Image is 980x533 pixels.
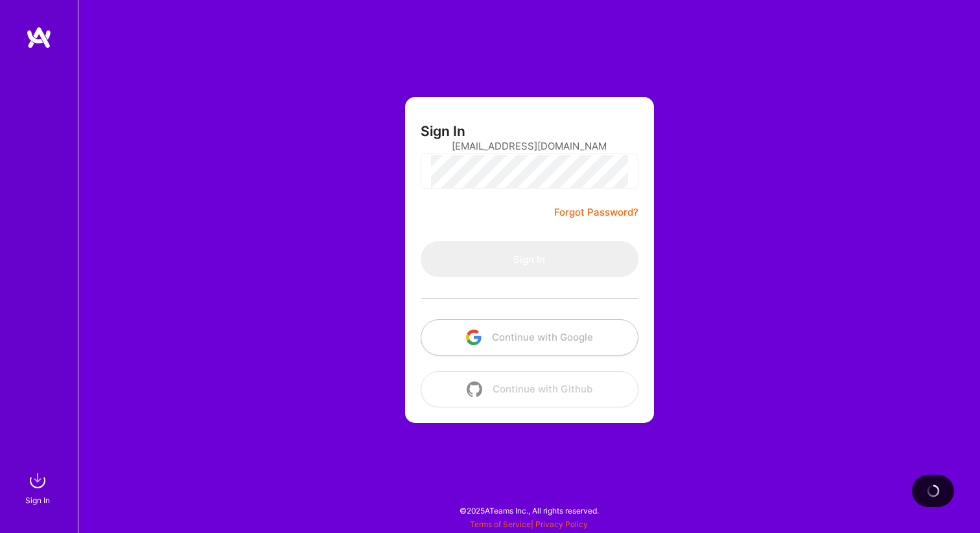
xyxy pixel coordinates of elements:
[554,205,638,220] a: Forgot Password?
[421,319,638,356] button: Continue with Google
[27,468,51,507] a: sign inSign In
[470,519,531,529] a: Terms of Service
[25,493,50,507] div: Sign In
[924,482,942,499] img: loading
[421,241,638,277] button: Sign In
[466,330,482,345] img: icon
[470,519,588,529] span: |
[467,381,482,397] img: icon
[78,494,980,527] div: © 2025 ATeams Inc., All rights reserved.
[421,371,638,407] button: Continue with Github
[452,130,607,163] input: Email...
[535,519,588,529] a: Privacy Policy
[421,123,465,139] h3: Sign In
[26,26,52,49] img: logo
[25,468,51,493] img: sign in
